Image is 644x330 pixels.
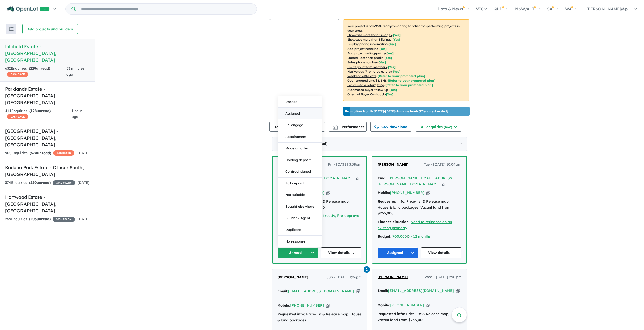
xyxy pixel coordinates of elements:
input: Try estate name, suburb, builder or developer [77,4,256,14]
strong: ( unread) [29,180,51,185]
u: 6 - 12 months [408,234,431,239]
b: 1 unique leads [397,109,419,113]
button: Copy [356,289,360,294]
a: 1 [364,266,370,273]
span: [PERSON_NAME] [277,275,308,279]
div: Price-list & Release map, Vacant land from $265,000 [377,311,462,323]
strong: Requested info: [377,312,405,316]
button: Unread [278,96,322,108]
span: 1 [364,266,370,273]
span: [Refer to your promoted plan] [378,74,425,78]
span: 574 [31,151,37,155]
u: Add project headline [347,47,378,51]
a: Need to refinance on an existing property [378,219,452,230]
span: [Refer to your promoted plan] [388,79,435,82]
button: Copy [356,175,360,181]
span: [DATE] [77,180,90,185]
strong: Email: [377,288,388,293]
span: Sun - [DATE] 1:26pm [326,274,362,280]
div: 632 Enquir ies [5,65,66,78]
button: All enquiries (632) [416,122,461,132]
button: Unread [278,247,318,258]
u: Automated buyer follow-up [347,88,388,92]
a: 700,000 [392,234,407,239]
button: No response [278,236,322,247]
span: 20 % READY [53,217,75,222]
u: Invite your team members [347,65,387,69]
p: Your project is only comparing to other top-performing projects in your area: - - - - - - - - - -... [343,19,469,101]
button: Performance [329,122,367,132]
p: [DATE] - [DATE] - ( 17 leads estimated) [345,109,448,114]
span: [PERSON_NAME]@p... [586,6,631,11]
a: View details ... [421,247,462,258]
a: [PERSON_NAME] [277,274,308,280]
span: [ Yes ] [393,33,401,37]
span: CASHBACK [7,114,28,119]
h5: Lillifield Estate - [GEOGRAPHIC_DATA] , [GEOGRAPHIC_DATA] [5,43,90,63]
u: Embed Facebook profile [347,56,383,60]
u: Add project selling-points [347,51,385,55]
div: 900 Enquir ies [5,150,74,156]
span: Performance [334,125,365,129]
h5: Hartwood Estate - [GEOGRAPHIC_DATA] , [GEOGRAPHIC_DATA] [5,194,90,214]
h5: [GEOGRAPHIC_DATA] - [GEOGRAPHIC_DATA] , [GEOGRAPHIC_DATA] [5,128,90,148]
img: sort.svg [9,27,14,31]
div: 259 Enquir ies [5,216,75,222]
button: Copy [426,190,430,195]
span: 220 [30,180,37,185]
div: Price-list & Release map, House & land packages, Vacant land from $265,000 [378,199,461,216]
span: CASHBACK [7,72,28,77]
u: Showcase more than 3 images [347,33,392,37]
div: Unread [278,96,322,247]
b: 95 % ready [375,24,391,28]
strong: Email: [277,289,288,293]
span: CASHBACK [53,150,74,156]
div: | [378,234,461,240]
button: Copy [426,303,430,308]
span: [ Yes ] [388,65,396,69]
strong: ( unread) [29,217,51,221]
button: Bought elsewhere [278,201,322,212]
span: [Yes] [386,92,393,96]
div: 441 Enquir ies [5,108,72,120]
button: CSV download [370,122,411,132]
button: Re-engage [278,119,322,131]
span: [PERSON_NAME] [377,275,408,279]
a: [PHONE_NUMBER] [390,190,424,195]
span: 45 % READY [53,180,75,185]
span: [ Yes ] [379,47,387,51]
button: Made an offer [278,143,322,154]
strong: Requested info: [378,199,405,204]
strong: ( unread) [29,108,51,113]
b: Promotion Month: [345,109,374,113]
strong: Mobile: [377,303,390,307]
div: Price-list & Release map, House & land packages [277,311,362,323]
img: Openlot PRO Logo White [7,6,50,12]
span: [ Yes ] [389,42,396,46]
span: 1 hour ago [72,108,82,119]
img: line-chart.svg [333,125,338,127]
div: [DATE] [272,137,467,151]
span: 229 [30,66,36,71]
u: Weekend eDM slots [347,74,376,78]
u: Social media retargeting [347,83,384,87]
span: [Refer to your promoted plan] [385,83,433,87]
button: Copy [442,182,446,187]
span: Tue - [DATE] 10:04am [424,162,461,168]
button: Holding deposit [278,154,322,166]
img: bar-chart.svg [333,126,338,129]
button: Duplicate [278,224,322,236]
a: [EMAIL_ADDRESS][DOMAIN_NAME] [288,289,354,293]
a: [PERSON_NAME] [377,274,408,280]
strong: ( unread) [30,151,51,155]
a: [PHONE_NUMBER] [290,303,324,308]
a: View details ... [321,247,362,258]
span: Wed - [DATE] 2:01pm [425,274,462,280]
a: [EMAIL_ADDRESS][DOMAIN_NAME] [388,288,454,293]
button: Copy [326,303,330,308]
button: Contract signed [278,166,322,178]
button: Assigned [378,247,418,258]
button: Not suitable [278,189,322,201]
